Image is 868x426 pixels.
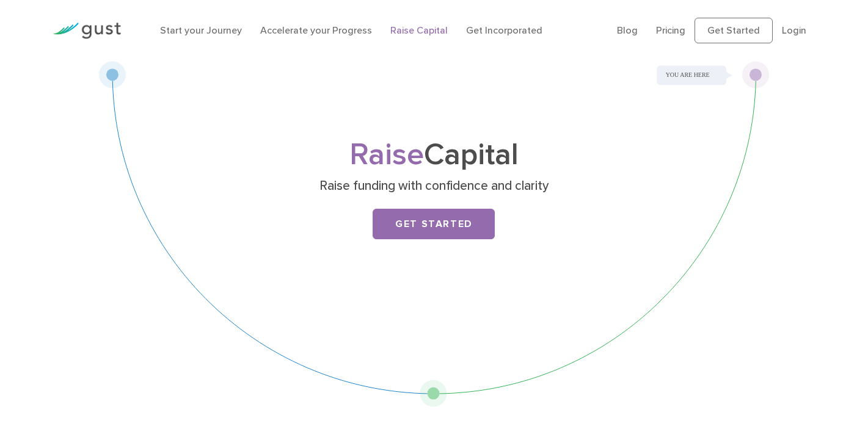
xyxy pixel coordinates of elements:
span: Raise [349,137,424,173]
a: Get Started [695,18,773,43]
a: Get Started [373,209,495,239]
a: Raise Capital [390,24,448,36]
h1: Capital [192,141,675,169]
a: Pricing [656,24,685,36]
p: Raise funding with confidence and clarity [197,178,671,195]
a: Start your Journey [160,24,242,36]
a: Accelerate your Progress [260,24,372,36]
a: Login [782,24,806,36]
img: Gust Logo [53,23,121,39]
a: Blog [617,24,638,36]
a: Get Incorporated [466,24,542,36]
